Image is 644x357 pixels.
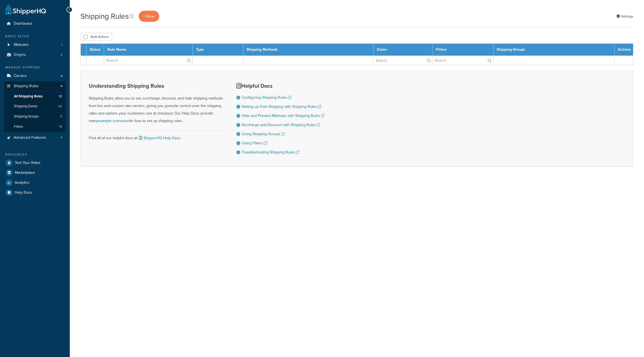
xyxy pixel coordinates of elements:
[4,91,66,101] li: All Shipping Rules
[236,83,324,89] h3: Helpful Docs
[14,53,26,57] span: Origins
[193,44,243,56] th: Type
[60,53,62,57] span: 4
[14,114,39,119] span: Shipping Groups
[4,50,66,60] li: Origins
[59,124,62,129] span: 19
[4,112,66,122] a: Shipping Groups 9
[143,13,155,19] span: + New
[4,152,66,157] div: Resources
[6,4,46,15] a: ShipperHQ Home
[59,94,62,99] span: 31
[14,104,37,109] span: Shipping Zones
[4,122,66,132] a: Filters 19
[86,44,104,56] th: Status
[89,83,223,89] h3: Understanding Shipping Rules
[4,133,66,143] li: Advanced Features
[242,95,291,100] a: Configuring Shipping Rules
[80,33,112,41] button: Bulk Actions
[15,171,35,175] span: Marketplace
[242,149,299,155] a: Troubleshooting Shipping Rules
[14,94,43,99] span: All Shipping Rules
[15,190,32,195] span: Help Docs
[104,56,192,65] input: Search
[4,122,66,132] li: Filters
[4,101,66,111] a: Shipping Zones 36
[4,178,66,187] a: Analytics
[4,101,66,111] li: Shipping Zones
[4,50,66,60] a: Origins 4
[14,135,46,140] span: Advanced Features
[433,44,493,56] th: Filters
[89,83,223,125] div: Shipping Rules allow you to set, surcharge, discount, and hide shipping methods from live and cus...
[374,56,432,65] input: Search
[4,81,66,91] a: Shipping Rules
[4,158,66,168] a: Test Your Rates
[4,40,66,50] li: Websites
[614,44,633,56] th: Actions
[242,113,324,119] a: Hide and Prevent Methods with Shipping Rules
[4,71,66,81] a: Carriers
[15,161,41,165] span: Test Your Rates
[616,13,633,20] a: Settings
[4,19,66,29] a: Dashboard
[139,11,159,22] a: + New
[4,112,66,122] li: Shipping Groups
[15,181,30,185] span: Analytics
[138,135,181,141] a: ShipperHQ Help Docs
[4,34,66,39] div: Basic Setup
[89,130,223,142] div: Find all of our helpful docs at:
[242,140,267,146] a: Using Filters
[80,11,129,21] h1: Shipping Rules
[4,133,66,143] a: Advanced Features 4
[4,65,66,70] div: Manage Shipping
[14,43,29,47] span: Websites
[4,40,66,50] a: Websites 1
[242,122,320,128] a: Surcharge and Discount with Shipping Rules
[14,84,39,89] span: Shipping Rules
[493,44,614,56] th: Shipping Groups
[14,74,27,78] span: Carriers
[104,44,193,56] th: Rule Name
[4,91,66,101] a: All Shipping Rules 31
[243,44,374,56] th: Shipping Methods
[4,81,66,132] li: Shipping Rules
[242,104,321,109] a: Setting up Free Shipping with Shipping Rules
[60,135,62,140] span: 4
[4,188,66,197] a: Help Docs
[4,168,66,178] a: Marketplace
[374,44,433,56] th: Zones
[14,124,23,129] span: Filters
[14,21,32,26] span: Dashboard
[58,104,62,109] span: 36
[242,131,285,137] a: Using Shipping Groups
[60,114,62,119] span: 9
[61,43,62,47] span: 1
[433,56,493,65] input: Search
[98,118,129,124] a: example scenarios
